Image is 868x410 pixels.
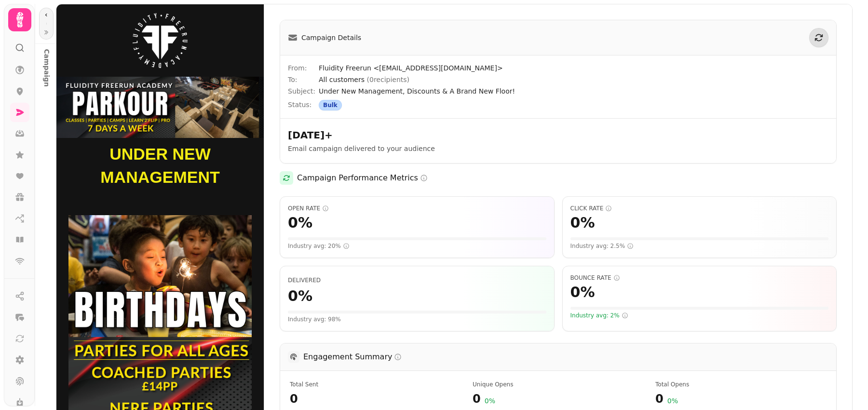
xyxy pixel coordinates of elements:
[288,237,546,240] div: Visual representation of your open rate (0%) compared to a scale of 50%. The fuller the bar, the ...
[288,277,321,284] span: Percentage of emails that were successfully delivered to recipients' inboxes. Higher is better.
[319,100,342,110] div: Bulk
[288,75,319,84] span: To:
[288,205,546,212] span: Open Rate
[288,86,319,96] span: Subject:
[290,381,461,388] span: Total number of emails attempted to be sent in this campaign
[570,284,595,301] span: 0 %
[655,391,664,407] span: 0
[570,274,829,282] span: Bounce Rate
[288,63,319,73] span: From:
[319,86,828,96] span: Under New Management, Discounts & A Brand New Floor!
[301,33,361,42] span: Campaign Details
[473,381,644,388] span: Number of unique recipients who opened the email at least once
[288,214,312,232] span: 0 %
[288,287,312,305] span: 0 %
[288,242,350,250] span: Industry avg: 20%
[288,144,535,153] p: Email campaign delivered to your audience
[38,41,55,64] p: Campaign
[319,63,828,73] span: Fluidity Freerun <[EMAIL_ADDRESS][DOMAIN_NAME]>
[570,242,634,250] span: Industry avg: 2.5%
[288,128,473,142] h2: [DATE]+
[570,237,829,240] div: Visual representation of your click rate (0%) compared to a scale of 20%. The fuller the bar, the...
[288,315,341,323] span: Your delivery rate is below the industry average of 98%. Consider cleaning your email list.
[303,351,402,363] h3: Engagement Summary
[485,396,495,407] span: 0 %
[319,76,409,83] span: All customers
[473,391,481,407] span: 0
[655,381,827,388] span: Total number of times emails were opened (includes multiple opens by the same recipient)
[288,100,319,110] span: Status:
[570,214,595,232] span: 0 %
[570,307,829,310] div: Visual representation of your bounce rate (0%). For bounce rate, LOWER is better. The bar is gree...
[570,205,829,212] span: Click Rate
[290,391,461,407] span: 0
[297,172,428,184] h2: Campaign Performance Metrics
[366,76,409,83] span: ( 0 recipients)
[570,312,628,319] span: Industry avg: 2%
[667,396,678,407] span: 0 %
[288,311,546,314] div: Visual representation of your delivery rate (0%). The fuller the bar, the better.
